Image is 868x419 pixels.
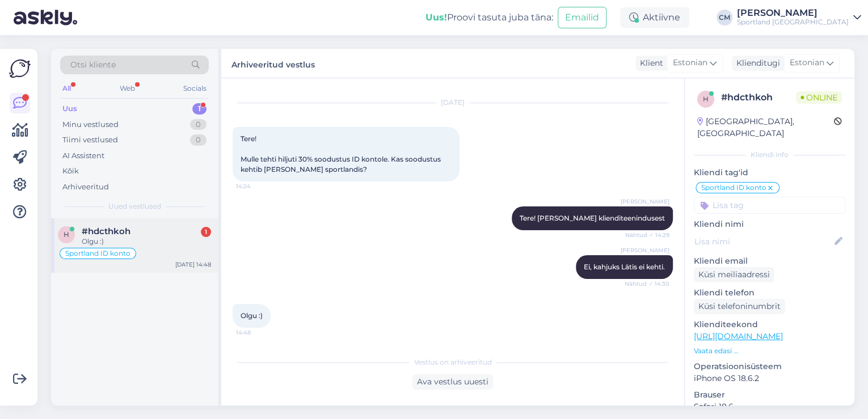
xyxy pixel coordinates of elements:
div: Uus [62,103,77,115]
div: Kliendi info [694,150,845,160]
p: iPhone OS 18.6.2 [694,373,845,384]
span: [PERSON_NAME] [621,197,669,206]
p: Brauser [694,389,845,401]
div: 0 [190,119,207,130]
div: Klienditugi [732,57,780,69]
div: Arhiveeritud [62,181,109,193]
div: Tiimi vestlused [62,134,118,146]
div: Küsi telefoninumbrit [694,299,785,314]
div: 1 [192,103,207,115]
div: Kõik [62,166,79,177]
p: Kliendi email [694,255,845,267]
div: [GEOGRAPHIC_DATA], [GEOGRAPHIC_DATA] [697,116,834,139]
div: Küsi meiliaadressi [694,267,774,282]
p: Klienditeekond [694,319,845,331]
div: [PERSON_NAME] [737,9,849,18]
div: CM [717,10,732,26]
div: Ava vestlus uuesti [412,374,493,390]
div: Sportland [GEOGRAPHIC_DATA] [737,18,849,27]
div: Minu vestlused [62,119,119,130]
span: h [64,230,69,239]
b: Uus! [425,12,447,23]
span: #hdcthkoh [82,226,130,236]
div: 0 [190,134,207,146]
p: Safari 18.6 [694,401,845,413]
div: Aktiivne [620,7,689,28]
input: Lisa nimi [694,235,832,248]
div: Proovi tasuta juba täna: [425,11,553,24]
a: [PERSON_NAME]Sportland [GEOGRAPHIC_DATA] [737,9,861,27]
div: Web [117,81,137,96]
span: Tere! [PERSON_NAME] klienditeenindusest [520,214,665,222]
div: All [60,81,73,96]
span: h [703,95,709,103]
p: Kliendi nimi [694,218,845,230]
span: Olgu :) [241,311,263,320]
span: [PERSON_NAME] [621,246,669,255]
span: Nähtud ✓ 14:29 [625,231,669,239]
span: Estonian [790,57,824,69]
span: 14:24 [236,182,279,191]
span: Ei, kahjuks Lätis ei kehti. [584,263,665,271]
span: Sportland ID konto [701,184,766,191]
div: AI Assistent [62,150,104,162]
img: Askly Logo [9,58,31,79]
label: Arhiveeritud vestlus [231,56,315,71]
p: Kliendi tag'id [694,167,845,179]
span: Online [796,91,842,104]
div: Olgu :) [82,236,211,247]
div: Klient [635,57,663,69]
p: Operatsioonisüsteem [694,361,845,373]
span: Otsi kliente [70,59,116,71]
span: Nähtud ✓ 14:30 [625,280,669,288]
span: 14:48 [236,328,279,337]
span: Tere! Mulle tehti hiljuti 30% soodustus ID kontole. Kas soodustus kehtib [PERSON_NAME] sportlandis? [241,134,443,173]
div: [DATE] 14:48 [175,260,211,269]
span: Uued vestlused [108,201,161,211]
button: Emailid [558,7,606,28]
a: [URL][DOMAIN_NAME] [694,331,783,341]
div: Socials [181,81,209,96]
p: Kliendi telefon [694,287,845,299]
span: Vestlus on arhiveeritud [414,357,492,367]
span: Sportland ID konto [65,250,130,257]
div: # hdcthkoh [721,91,796,104]
div: [DATE] [233,98,673,108]
span: Estonian [673,57,707,69]
div: 1 [201,227,211,237]
input: Lisa tag [694,197,845,214]
p: Vaata edasi ... [694,346,845,356]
